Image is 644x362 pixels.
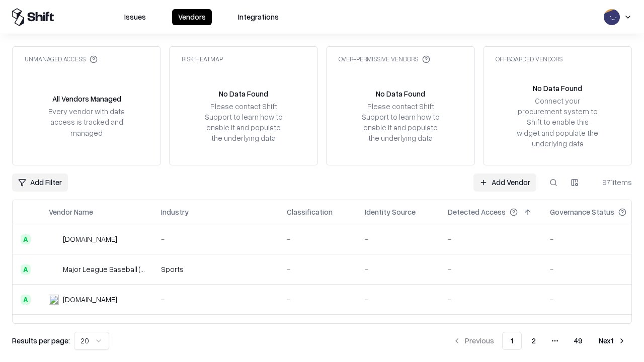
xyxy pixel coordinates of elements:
[49,234,59,244] img: pathfactory.com
[365,207,416,217] div: Identity Source
[448,234,534,244] div: -
[550,234,642,244] div: -
[161,234,271,244] div: -
[202,101,285,144] div: Please contact Shift Support to learn how to enable it and populate the underlying data
[533,83,582,94] div: No Data Found
[12,173,68,192] button: Add Filter
[448,294,534,305] div: -
[49,295,59,305] img: wixanswers.com
[550,207,614,217] div: Governance Status
[232,9,285,25] button: Integrations
[45,106,128,138] div: Every vendor with data access is tracked and managed
[25,55,98,63] div: Unmanaged Access
[502,332,522,350] button: 1
[516,96,599,149] div: Connect your procurement system to Shift to enable this widget and populate the underlying data
[593,332,632,350] button: Next
[339,55,430,63] div: Over-Permissive Vendors
[566,332,591,350] button: 49
[473,173,536,192] a: Add Vendor
[12,335,70,346] p: Results per page:
[21,264,31,275] div: A
[161,264,271,275] div: Sports
[592,177,632,188] div: 971 items
[287,207,333,217] div: Classification
[448,207,506,217] div: Detected Access
[365,264,432,275] div: -
[161,207,189,217] div: Industry
[63,264,145,275] div: Major League Baseball (MLB)
[376,88,425,99] div: No Data Found
[63,234,117,244] div: [DOMAIN_NAME]
[63,294,117,305] div: [DOMAIN_NAME]
[447,332,632,350] nav: pagination
[219,88,268,99] div: No Data Found
[550,264,642,275] div: -
[49,264,59,275] img: Major League Baseball (MLB)
[21,295,31,305] div: A
[21,234,31,244] div: A
[550,294,642,305] div: -
[52,94,121,104] div: All Vendors Managed
[172,9,212,25] button: Vendors
[118,9,152,25] button: Issues
[161,294,271,305] div: -
[182,55,223,63] div: Risk Heatmap
[496,55,562,63] div: Offboarded Vendors
[49,207,93,217] div: Vendor Name
[287,264,349,275] div: -
[365,294,432,305] div: -
[448,264,534,275] div: -
[524,332,544,350] button: 2
[287,234,349,244] div: -
[287,294,349,305] div: -
[359,101,442,144] div: Please contact Shift Support to learn how to enable it and populate the underlying data
[365,234,432,244] div: -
